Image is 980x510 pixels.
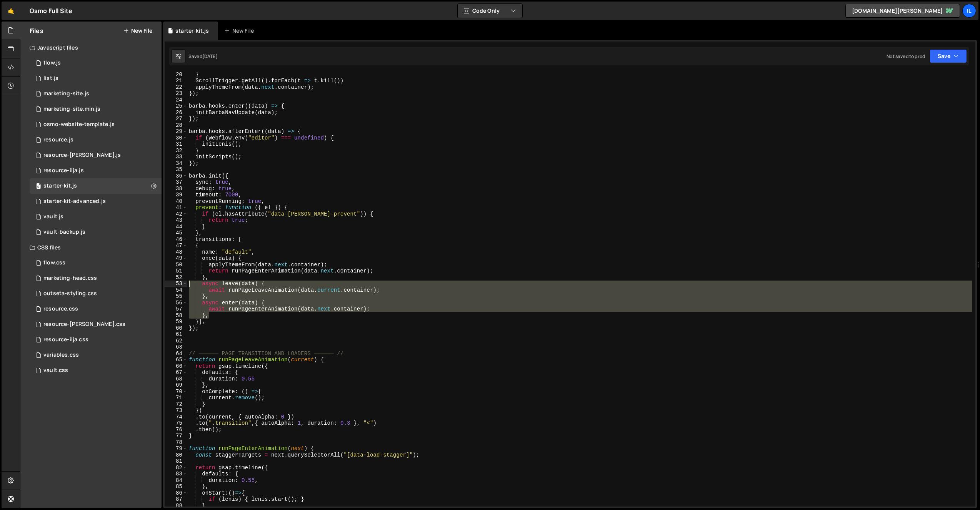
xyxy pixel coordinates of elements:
div: CSS files [20,240,162,255]
div: osmo-website-template.js [43,121,115,128]
div: 32 [165,148,187,154]
div: 21 [165,78,187,84]
div: 37 [165,179,187,186]
div: 10598/27702.css [30,317,162,332]
div: 67 [165,369,187,376]
div: 80 [165,452,187,459]
div: 10598/44726.js [30,194,162,209]
div: 66 [165,363,187,370]
div: 73 [165,407,187,414]
div: 87 [165,496,187,503]
div: 53 [165,281,187,287]
div: 10598/28175.css [30,271,162,286]
div: 56 [165,300,187,306]
button: Code Only [458,4,522,18]
div: 84 [165,477,187,484]
div: 27 [165,116,187,122]
div: 71 [165,395,187,401]
div: 10598/28787.js [30,101,162,117]
a: Il [962,4,976,18]
div: 45 [165,230,187,236]
button: New File [123,28,152,34]
div: resource-ilja.js [43,167,84,174]
div: 20 [165,71,187,78]
div: Saved [188,53,218,60]
div: 10598/27345.css [30,255,162,271]
div: variables.css [43,352,79,359]
div: 79 [165,445,187,452]
div: 31 [165,141,187,148]
div: resource-[PERSON_NAME].css [43,321,125,328]
div: 55 [165,293,187,300]
h2: Files [30,27,43,35]
div: 74 [165,414,187,420]
div: 10598/27705.js [30,132,162,148]
div: 25 [165,103,187,110]
div: 24 [165,97,187,103]
div: 81 [165,458,187,465]
div: 64 [165,351,187,357]
div: 10598/26158.js [30,71,162,86]
div: 83 [165,471,187,477]
div: flow.css [43,259,65,266]
div: 51 [165,268,187,274]
div: 10598/27700.js [30,163,162,178]
div: 30 [165,135,187,141]
div: 10598/27496.css [30,347,162,363]
div: 78 [165,439,187,446]
div: 23 [165,90,187,97]
div: 65 [165,357,187,363]
div: 10598/44660.js [30,178,162,194]
div: 86 [165,490,187,497]
div: resource.css [43,306,78,312]
div: 49 [165,255,187,262]
div: 75 [165,420,187,427]
div: 77 [165,433,187,439]
div: 54 [165,287,187,294]
a: 🤙 [2,2,20,20]
div: 28 [165,122,187,129]
div: resource-ilja.css [43,336,88,343]
div: marketing-site.js [43,90,89,97]
div: 10598/27701.js [30,148,162,163]
div: 76 [165,427,187,433]
div: 85 [165,483,187,490]
div: 10598/27703.css [30,332,162,347]
div: 35 [165,166,187,173]
div: 41 [165,204,187,211]
div: 10598/27344.js [30,55,162,71]
div: marketing-head.css [43,275,97,282]
div: starter-kit-advanced.js [43,198,106,205]
div: 48 [165,249,187,256]
div: 44 [165,224,187,230]
div: [DATE] [202,53,218,60]
div: 10598/27499.css [30,286,162,301]
div: vault.css [43,367,68,374]
div: resource.js [43,136,73,143]
div: outseta-styling.css [43,290,97,297]
div: 22 [165,84,187,91]
div: 10598/24130.js [30,209,162,224]
span: 0 [36,184,41,190]
div: 88 [165,503,187,509]
div: marketing-site.min.js [43,106,100,113]
div: New File [224,27,257,35]
div: 60 [165,325,187,332]
div: 29 [165,128,187,135]
div: resource-[PERSON_NAME].js [43,152,121,159]
div: 38 [165,186,187,192]
div: starter-kit.js [43,183,77,189]
div: flow.js [43,60,61,66]
div: vault.js [43,213,63,220]
div: 46 [165,236,187,243]
div: 57 [165,306,187,312]
a: [DOMAIN_NAME][PERSON_NAME] [845,4,960,18]
div: list.js [43,75,58,82]
div: 70 [165,389,187,395]
div: 10598/28174.js [30,86,162,101]
button: Save [930,49,967,63]
div: Javascript files [20,40,162,55]
div: 72 [165,401,187,408]
div: 59 [165,319,187,325]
